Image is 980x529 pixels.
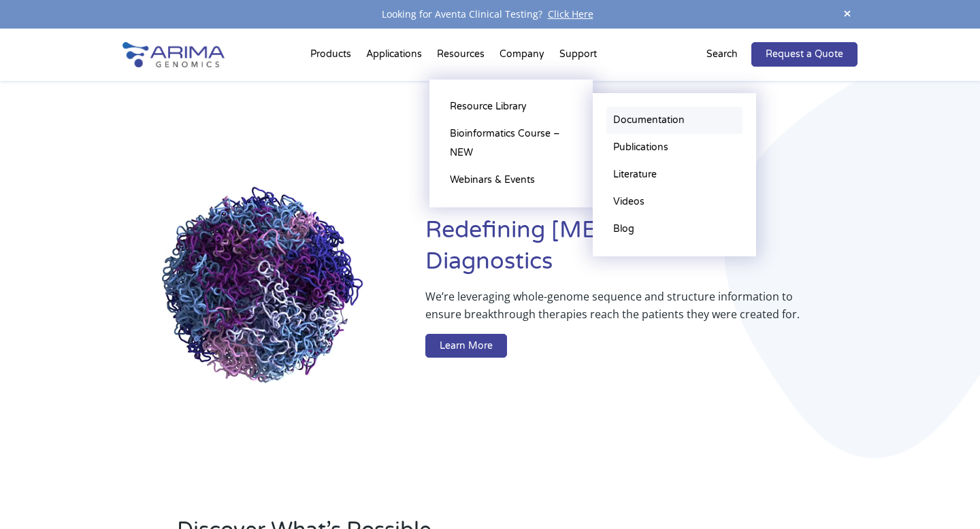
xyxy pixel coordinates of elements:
a: Literature [606,161,742,188]
a: Resource Library [443,93,579,120]
a: Request a Quote [751,42,857,67]
a: Publications [606,134,742,161]
a: Bioinformatics Course – NEW [443,120,579,167]
iframe: Chat Widget [912,464,980,529]
div: Looking for Aventa Clinical Testing? [122,5,857,23]
a: Blog [606,216,742,243]
p: We’re leveraging whole-genome sequence and structure information to ensure breakthrough therapies... [425,288,803,334]
a: Webinars & Events [443,167,579,194]
a: Documentation [606,107,742,134]
a: Click Here [542,7,599,20]
a: Videos [606,188,742,216]
a: Learn More [425,334,507,358]
p: Search [706,46,738,63]
img: Arima-Genomics-logo [122,42,225,67]
h1: Redefining [MEDICAL_DATA] Diagnostics [425,215,857,288]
